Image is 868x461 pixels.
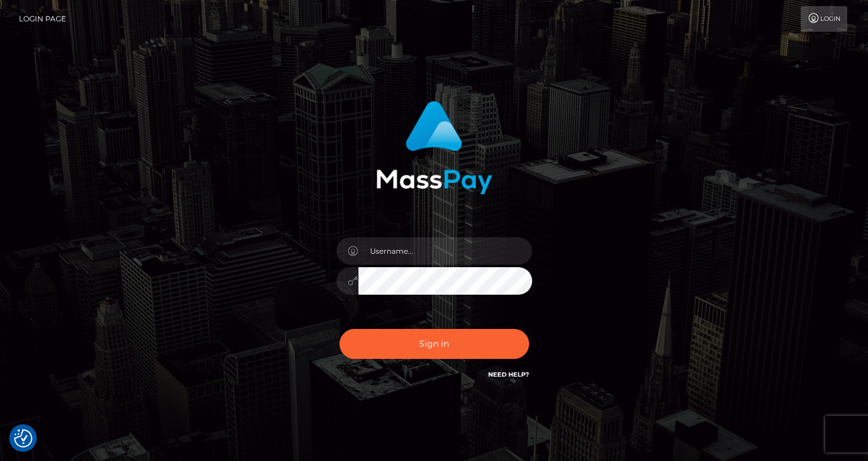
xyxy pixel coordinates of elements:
a: Need Help? [488,371,529,378]
a: Login [801,6,847,32]
img: Revisit consent button [14,429,32,448]
button: Consent Preferences [14,429,32,448]
button: Sign in [339,329,529,359]
a: Login Page [19,6,66,32]
img: MassPay Login [376,101,492,194]
input: Username... [358,237,532,265]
